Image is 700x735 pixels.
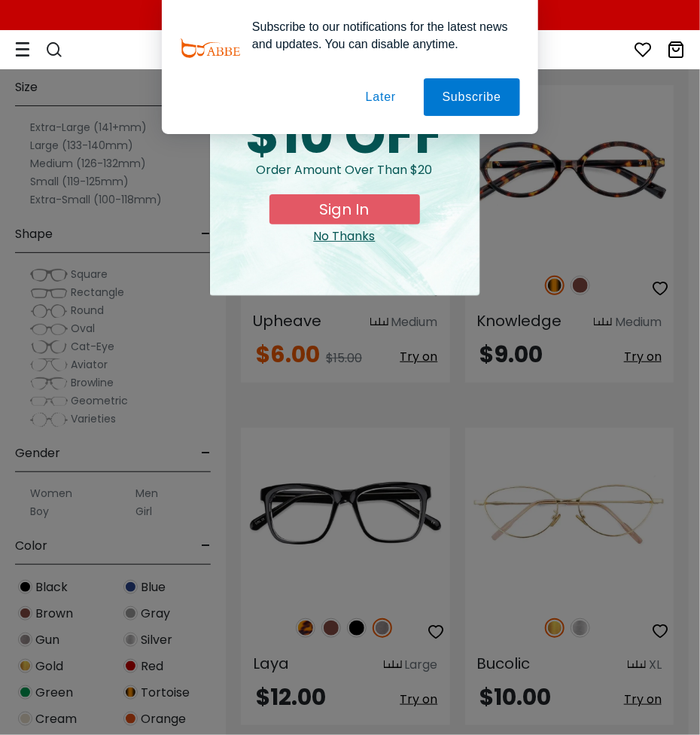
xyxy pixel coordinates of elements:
img: notification icon [180,18,240,78]
button: Subscribe [424,78,520,116]
div: Close [222,227,467,246]
div: $10 OFF [222,108,467,161]
button: Later [347,78,415,116]
div: Order amount over than $20 [222,161,467,194]
div: Subscribe to our notifications for the latest news and updates. You can disable anytime. [240,18,520,53]
button: Sign In [269,194,420,224]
